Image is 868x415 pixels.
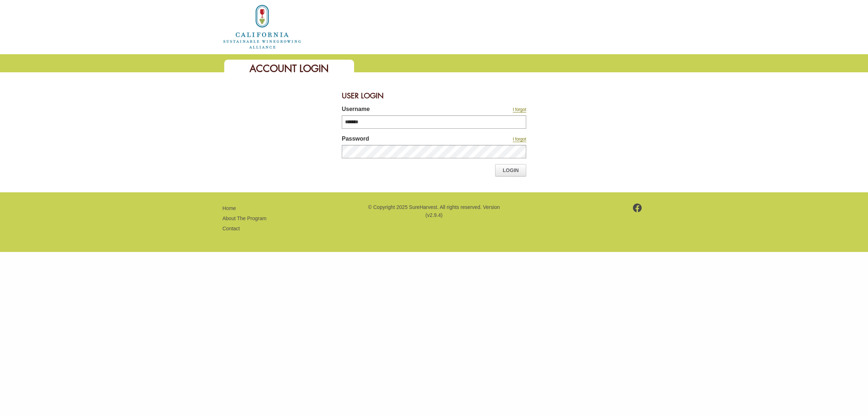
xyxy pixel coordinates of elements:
a: I forgot [513,107,526,112]
a: Contact [222,226,240,231]
span: Account Login [250,62,329,75]
div: User Login [342,87,526,105]
label: Password [342,134,461,145]
a: Login [495,164,526,176]
a: I forgot [513,137,526,142]
img: footer-facebook.png [633,204,642,212]
p: © Copyright 2025 SureHarvest. All rights reserved. Version (v2.9.4) [367,203,501,219]
a: Home [222,23,302,29]
a: Home [222,205,236,211]
label: Username [342,105,461,115]
img: logo_cswa2x.png [222,4,302,50]
a: About The Program [222,215,267,221]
